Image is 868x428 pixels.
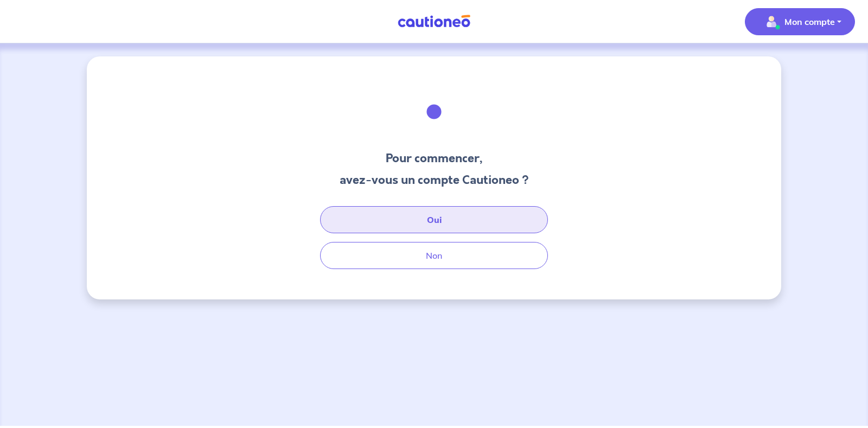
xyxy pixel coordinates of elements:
h3: avez-vous un compte Cautioneo ? [340,171,529,189]
img: illu_account_valid_menu.svg [763,13,780,30]
button: illu_account_valid_menu.svgMon compte [745,8,855,35]
img: Cautioneo [393,15,475,28]
button: Oui [320,206,548,233]
p: Mon compte [784,15,835,28]
img: illu_welcome.svg [405,82,463,141]
h3: Pour commencer, [340,150,529,167]
button: Non [320,242,548,269]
